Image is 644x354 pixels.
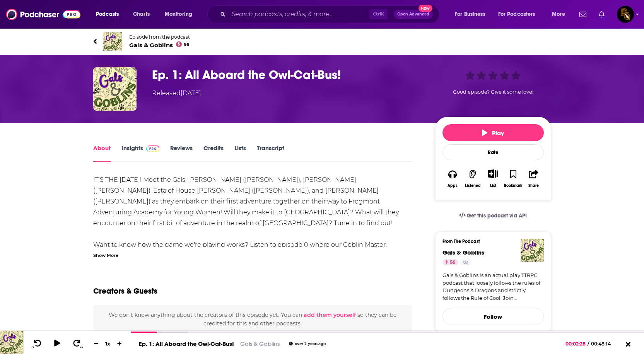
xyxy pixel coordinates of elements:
[229,8,369,21] input: Search podcasts, credits, & more...
[128,8,154,21] a: Charts
[159,8,202,21] button: open menu
[103,32,122,51] img: Gals & Goblins
[463,164,483,193] button: Listened
[257,144,284,162] a: Transcript
[482,129,504,137] span: Play
[30,339,44,349] button: 10
[528,183,539,188] div: Share
[617,6,634,23] button: Show profile menu
[121,144,160,162] a: InsightsPodchaser Pro
[589,341,618,347] span: 00:48:14
[498,9,535,20] span: For Podcasters
[576,8,589,21] a: Show notifications dropdown
[203,144,224,162] a: Credits
[617,6,634,23] img: User Profile
[442,272,544,302] a: Gals & Goblins is an actual play TTRPG podcast that loosely follows the rules of Dungeons & Drago...
[503,164,523,193] button: Bookmark
[80,345,83,349] span: 30
[91,8,129,21] button: open menu
[617,6,634,23] span: Logged in as RustyQuill
[565,341,588,347] span: 00:02:28
[521,239,544,262] img: Gals & Goblins
[394,10,433,19] button: Open AdvancedNew
[442,164,463,193] button: Apps
[70,339,85,349] button: 30
[96,9,119,20] span: Podcasts
[465,183,481,188] div: Listened
[442,259,458,265] a: 56
[6,7,80,22] img: Podchaser - Follow, Share and Rate Podcasts
[304,312,356,318] button: add them yourself
[289,342,326,346] div: over 2 years ago
[215,5,447,23] div: Search podcasts, credits, & more...
[442,249,484,256] a: Gals & Goblins
[493,8,547,21] button: open menu
[152,67,423,82] h1: Ep. 1: All Aboard the Owl-Cat-Bus!
[133,9,150,20] span: Charts
[31,345,34,349] span: 10
[419,5,432,12] span: New
[442,124,544,141] button: Play
[453,206,533,225] a: Get this podcast via API
[139,340,234,347] a: Ep. 1: All Aboard the Owl-Cat-Bus!
[109,311,396,327] span: We don't know anything about the creators of this episode yet . You can so they can be credited f...
[588,341,589,347] span: /
[234,144,246,162] a: Lists
[93,32,551,51] a: Gals & GoblinsEpisode from the podcastGals & Goblins56
[523,164,543,193] button: Share
[504,183,522,188] div: Bookmark
[129,41,190,49] span: Gals & Goblins
[146,145,160,152] img: Podchaser Pro
[483,164,503,193] div: Show More ButtonList
[170,144,193,162] a: Reviews
[93,67,137,111] img: Ep. 1: All Aboard the Owl-Cat-Bus!
[467,212,527,219] span: Get this podcast via API
[490,183,496,188] div: List
[547,8,575,21] button: open menu
[449,8,495,21] button: open menu
[442,239,538,244] h3: From The Podcast
[448,183,458,188] div: Apps
[152,89,201,98] div: Released [DATE]
[240,340,280,347] a: Gals & Goblins
[369,9,388,19] span: Ctrl K
[485,169,501,178] button: Show More Button
[450,259,455,267] span: 56
[397,12,429,16] span: Open Advanced
[455,9,485,20] span: For Business
[453,89,533,95] span: Good episode? Give it some love!
[165,9,192,20] span: Monitoring
[442,308,544,325] button: Follow
[101,340,114,347] div: 1 x
[552,9,565,20] span: More
[184,43,189,46] span: 56
[93,286,157,296] h2: Creators & Guests
[442,144,544,160] div: Rate
[129,34,190,40] span: Episode from the podcast
[93,144,111,162] a: About
[596,8,608,21] a: Show notifications dropdown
